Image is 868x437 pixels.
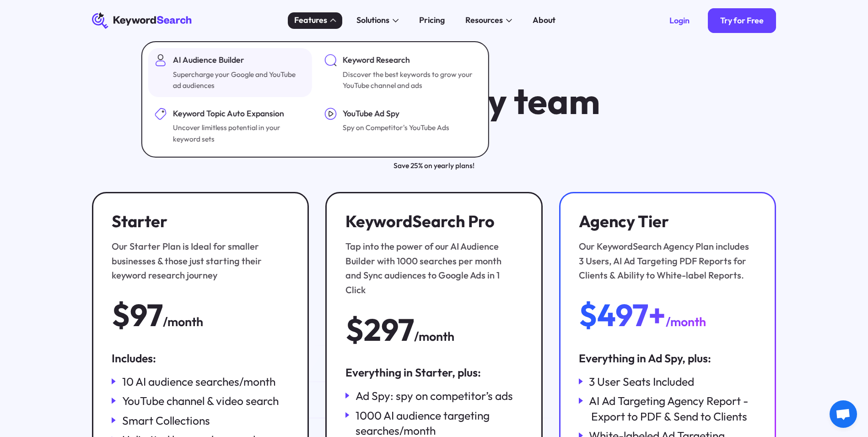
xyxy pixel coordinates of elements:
div: 10 AI audience searches/month [122,374,275,389]
div: Discover the best keywords to grow your YouTube channel and ads [343,69,474,91]
a: YouTube Ad SpySpy on Competitor's YouTube Ads [318,101,482,150]
a: Pricing [413,12,451,29]
div: 3 User Seats Included [589,374,694,389]
div: YouTube channel & video search [122,393,279,408]
a: Try for Free [708,8,776,33]
div: /month [163,312,203,332]
div: Our KeywordSearch Agency Plan includes 3 Users, AI Ad Targeting PDF Reports for Clients & Ability... [579,239,751,282]
a: Keyword Topic Auto ExpansionUncover limitless potential in your keyword sets [148,101,312,150]
div: AI Audience Builder [173,54,304,66]
div: YouTube Ad Spy [343,108,449,120]
a: AI Audience BuilderSupercharge your Google and YouTube ad audiences [148,48,312,97]
span: every team [415,78,600,123]
div: Save 25% on yearly plans! [394,160,474,171]
div: Try for Free [720,16,764,26]
h3: KeywordSearch Pro [345,212,518,231]
a: Login [657,8,702,33]
nav: Features [141,41,489,158]
div: Open chat [830,400,857,428]
div: $297 [345,313,414,346]
div: Resources [465,14,503,27]
a: Keyword ResearchDiscover the best keywords to grow your YouTube channel and ads [318,48,482,97]
div: Keyword Topic Auto Expansion [173,108,304,120]
div: $97 [112,299,163,331]
div: Uncover limitless potential in your keyword sets [173,122,304,144]
div: Supercharge your Google and YouTube ad audiences [173,69,304,91]
div: Smart Collections [122,413,210,428]
div: Everything in Ad Spy, plus: [579,350,756,366]
div: /month [414,327,454,346]
div: Pricing [419,14,445,27]
div: Login [669,16,690,26]
a: About [526,12,561,29]
div: Tap into the power of our AI Audience Builder with 1000 searches per month and Sync audiences to ... [345,239,518,297]
div: AI Ad Targeting Agency Report - Export to PDF & Send to Clients [589,393,756,424]
div: Includes: [112,350,289,366]
div: About [533,14,555,27]
div: Keyword Research [343,54,474,66]
div: Spy on Competitor's YouTube Ads [343,122,449,133]
h3: Agency Tier [579,212,751,231]
h3: Starter [112,212,284,231]
div: Ad Spy: spy on competitor’s ads [356,388,513,403]
div: Features [294,14,327,27]
div: Our Starter Plan is Ideal for smaller businesses & those just starting their keyword research jou... [112,239,284,282]
div: $497+ [579,299,666,331]
div: Solutions [356,14,389,27]
div: Everything in Starter, plus: [345,365,523,380]
div: /month [666,312,706,332]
